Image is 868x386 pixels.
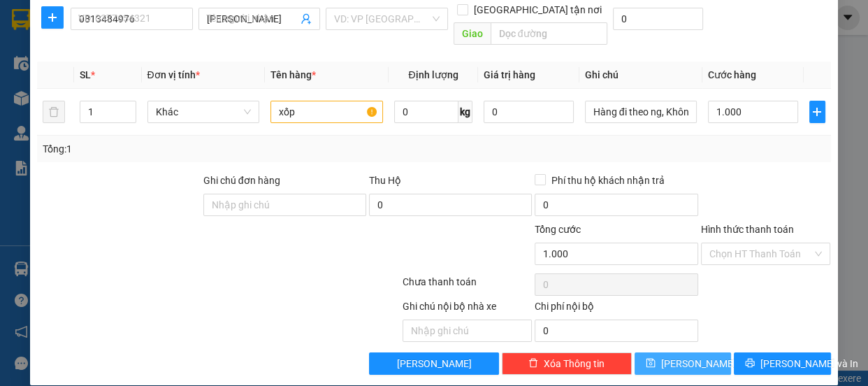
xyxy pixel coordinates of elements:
[458,101,472,123] span: kg
[386,20,498,31] span: Tạo đơn hàng thành công
[484,69,535,80] span: Giá trị hàng
[369,175,401,186] span: Thu Hộ
[403,320,533,342] input: Nhập ghi chú
[535,224,581,235] span: Tổng cước
[156,101,252,122] span: Khác
[579,62,703,89] th: Ghi chú
[528,358,538,369] span: delete
[41,6,64,29] button: plus
[120,101,136,112] span: Increase Value
[708,69,756,80] span: Cước hàng
[203,194,366,216] input: Ghi chú đơn hàng
[80,69,91,80] span: SL
[535,299,697,320] div: Chi phí nội bộ
[760,356,858,371] span: [PERSON_NAME] và In
[701,224,794,235] label: Hình thức thanh toán
[270,69,316,80] span: Tên hàng
[370,20,381,31] span: check-circle
[502,352,632,375] button: deleteXóa Thông tin
[43,101,65,123] button: delete
[301,13,312,24] span: user-add
[397,356,472,371] span: [PERSON_NAME]
[468,2,607,17] span: [GEOGRAPHIC_DATA] tận nơi
[544,356,605,371] span: Xóa Thông tin
[124,103,133,112] span: up
[745,358,755,369] span: printer
[646,358,656,369] span: save
[734,352,830,375] button: printer[PERSON_NAME] và In
[401,274,534,299] div: Chưa thanh toán
[585,101,697,123] input: Ghi Chú
[810,106,825,117] span: plus
[42,12,63,23] span: plus
[147,69,200,80] span: Đơn vị tính
[635,352,731,375] button: save[PERSON_NAME]
[43,141,336,157] div: Tổng: 1
[120,112,136,122] span: Decrease Value
[661,356,736,371] span: [PERSON_NAME]
[613,8,703,30] input: Cước giao hàng
[408,69,458,80] span: Định lượng
[484,101,574,123] input: 0
[124,113,133,122] span: down
[809,101,825,123] button: plus
[491,22,607,45] input: Dọc đường
[403,299,533,320] div: Ghi chú nội bộ nhà xe
[203,175,280,186] label: Ghi chú đơn hàng
[270,101,383,123] input: VD: Bàn, Ghế
[369,352,499,375] button: [PERSON_NAME]
[546,173,670,188] span: Phí thu hộ khách nhận trả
